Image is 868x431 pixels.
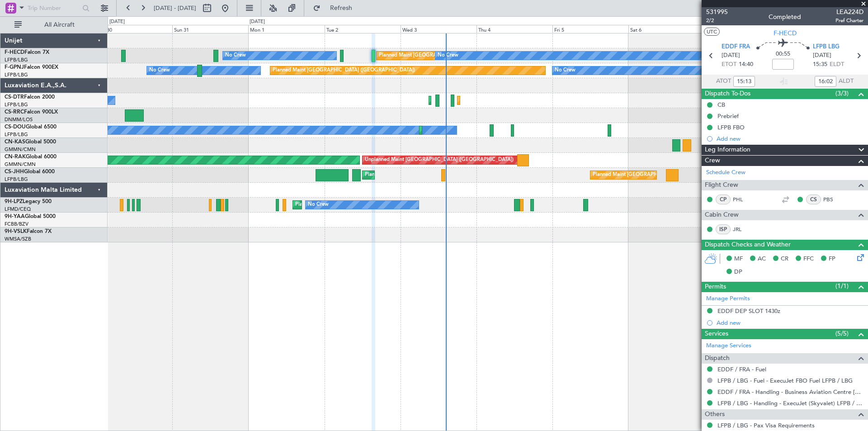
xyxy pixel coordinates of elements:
[813,43,840,52] span: LFPB LBG
[815,76,836,87] input: --:--
[722,51,740,60] span: [DATE]
[5,95,24,100] span: CS-DTR
[717,307,780,315] div: EDDF DEP SLOT 1430z
[476,25,552,33] div: Thu 4
[24,22,95,28] span: All Aircraft
[706,168,745,177] a: Schedule Crew
[717,365,766,373] a: EDDF / FRA - Fuel
[109,18,125,26] div: [DATE]
[28,1,80,15] input: Trip Number
[5,95,55,100] a: CS-DTRFalcon 2000
[705,156,720,166] span: Crew
[628,25,704,33] div: Sat 6
[5,139,25,145] span: CN-KAS
[705,329,728,339] span: Services
[552,25,628,33] div: Fri 5
[5,199,23,204] span: 9H-LPZ
[705,240,791,250] span: Dispatch Checks and Weather
[5,169,24,175] span: CS-JHH
[5,199,52,204] a: 9H-LPZLegacy 500
[739,60,753,69] span: 14:40
[830,60,844,69] span: ELDT
[813,60,827,69] span: 15:35
[5,214,25,219] span: 9H-YAA
[5,139,56,145] a: CN-KASGlobal 5000
[835,281,849,291] span: (1/1)
[555,64,576,77] div: No Crew
[717,388,863,396] a: EDDF / FRA - Handling - Business Aviation Centre [GEOGRAPHIC_DATA] ([PERSON_NAME] Avn) EDDF / FRA
[705,353,730,364] span: Dispatch
[806,194,821,204] div: CS
[5,214,56,219] a: 9H-YAAGlobal 5000
[716,77,731,86] span: ATOT
[5,161,36,168] a: GMMN/CMN
[733,76,755,87] input: --:--
[154,4,196,12] span: [DATE] - [DATE]
[225,49,246,62] div: No Crew
[706,294,750,303] a: Manage Permits
[717,399,863,407] a: LFPB / LBG - Handling - ExecuJet (Skyvalet) LFPB / LBG
[5,124,26,130] span: CS-DOU
[5,146,36,153] a: GMMN/CMN
[5,50,49,55] a: F-HECDFalcon 7X
[273,64,415,77] div: Planned Maint [GEOGRAPHIC_DATA] ([GEOGRAPHIC_DATA])
[716,224,731,234] div: ISP
[705,180,738,190] span: Flight Crew
[5,131,28,138] a: LFPB/LBG
[365,153,514,167] div: Unplanned Maint [GEOGRAPHIC_DATA] ([GEOGRAPHIC_DATA])
[295,198,396,212] div: Planned Maint Nice ([GEOGRAPHIC_DATA])
[717,101,725,109] div: CB
[422,123,564,137] div: Planned Maint [GEOGRAPHIC_DATA] ([GEOGRAPHIC_DATA])
[774,28,797,38] span: F-HECD
[5,101,28,108] a: LFPB/LBG
[776,50,790,59] span: 00:55
[717,112,739,120] div: Prebrief
[717,135,863,142] div: Add new
[717,319,863,327] div: Add new
[5,169,55,175] a: CS-JHHGlobal 6000
[309,1,363,15] button: Refresh
[5,65,58,70] a: F-GPNJFalcon 900EX
[5,50,24,55] span: F-HECD
[706,17,728,24] span: 2/2
[149,64,170,77] div: No Crew
[722,43,750,52] span: EDDF FRA
[734,255,743,264] span: MF
[5,221,28,227] a: FCBB/BZV
[248,25,324,33] div: Mon 1
[823,195,844,204] a: PBS
[734,268,742,277] span: DP
[839,77,854,86] span: ALDT
[5,109,58,115] a: CS-RRCFalcon 900LX
[5,206,31,213] a: LFMD/CEQ
[5,229,52,234] a: 9H-VSLKFalcon 7X
[438,49,458,62] div: No Crew
[5,65,24,70] span: F-GPNJ
[365,168,507,182] div: Planned Maint [GEOGRAPHIC_DATA] ([GEOGRAPHIC_DATA])
[5,109,24,115] span: CS-RRC
[5,236,31,242] a: WMSA/SZB
[308,198,329,212] div: No Crew
[10,18,98,32] button: All Aircraft
[172,25,248,33] div: Sun 31
[716,194,731,204] div: CP
[813,51,831,60] span: [DATE]
[705,145,750,155] span: Leg Information
[717,422,815,429] a: LFPB / LBG - Pax Visa Requirements
[379,49,521,62] div: Planned Maint [GEOGRAPHIC_DATA] ([GEOGRAPHIC_DATA])
[704,28,720,36] button: UTC
[733,225,753,233] a: JRL
[717,377,853,384] a: LFPB / LBG - Fuel - ExecuJet FBO Fuel LFPB / LBG
[250,18,265,26] div: [DATE]
[758,255,766,264] span: AC
[733,195,753,204] a: PHL
[829,255,835,264] span: FP
[835,329,849,338] span: (5/5)
[5,176,28,183] a: LFPB/LBG
[5,154,57,160] a: CN-RAKGlobal 6000
[401,25,476,33] div: Wed 3
[5,229,27,234] span: 9H-VSLK
[325,25,401,33] div: Tue 2
[835,7,863,17] span: LEA224D
[5,57,28,63] a: LFPB/LBG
